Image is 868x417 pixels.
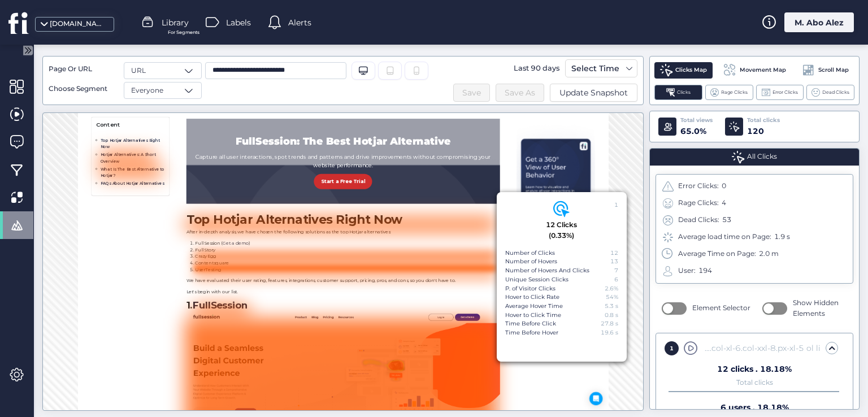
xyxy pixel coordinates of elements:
[511,59,562,77] div: Last 90 days
[605,302,618,311] div: 5.3 s
[759,249,779,259] div: 2.0 m
[222,360,863,373] p: Let's begin with our list.
[505,275,568,284] div: Unique Session Clicks
[505,302,563,311] div: Average Hover Time
[610,257,618,266] div: 13
[288,16,311,29] span: Alerts
[550,84,637,102] button: Update Snapshot
[614,275,618,284] div: 6
[559,86,628,99] span: Update Snapshot
[665,341,679,355] div: 1
[692,303,750,314] span: Element Selector
[505,266,589,275] div: Number of Hovers And Clicks
[225,313,250,338] div: 6
[296,262,349,272] a: Get a demo
[740,66,786,75] span: Movement Map
[675,66,707,75] span: Clicks Map
[37,19,178,37] span: Content
[677,89,691,96] span: Clicks
[747,116,780,125] div: Total clicks
[46,52,168,76] span: Top Hotjar Alternatives Right Now
[235,382,347,406] a: FullSession
[222,383,863,406] h3: 1.
[700,342,821,354] div: section#page-content.mt-5.container-fluid.px-0 div.row.mt-5 div#page-body.col-12.col-xl-6.col-xxl...
[131,85,163,96] span: Everyone
[231,82,854,116] p: Capture all user interactions, spot trends and patterns and drive improvements without compromisi...
[322,46,762,71] strong: FullSession: The Best Hotjar Alternative
[601,319,618,328] div: 27.8 s
[614,266,618,275] div: 7
[225,299,250,325] div: 1
[678,181,719,192] span: Error Clicks:
[784,12,854,32] div: M. Abo Alez
[505,319,556,328] div: Time Before Click
[225,286,250,311] div: 4
[774,232,790,242] div: 1.9 s
[226,16,251,29] span: Labels
[721,89,748,96] span: Rage Clicks
[678,266,696,276] span: User:
[222,203,863,233] h2: Top Hotjar Alternatives Right Now
[505,293,559,302] div: Hover to Click Rate
[222,238,863,251] p: After in-depth analysis, we have chosen the following solutions as the top Hotjar alternatives:
[505,284,555,293] div: P. of Visitor Clicks
[32,68,58,93] div: 32
[225,272,250,298] div: 3
[722,181,726,192] div: 0
[678,232,771,242] span: Average load time on Page:
[168,29,199,36] span: For Segments
[207,202,232,227] div: 25
[162,16,189,29] span: Library
[736,380,773,385] div: Total clicks
[722,198,726,208] div: 4
[605,284,618,293] div: 2.6%
[46,140,176,150] a: FAQs About Hotjar Alternatives
[610,249,618,258] div: 12
[50,19,106,29] div: [DOMAIN_NAME]
[601,328,618,337] div: 19.6 s
[240,274,863,288] li: FullStory
[678,215,719,225] span: Dead Clicks:
[606,293,618,302] div: 54%
[505,311,561,320] div: Hover to Click Time
[793,298,847,319] span: Show Hidden Elements
[747,151,777,162] span: All Clicks
[772,89,798,96] span: Error Clicks
[46,51,168,76] a: Top Hotjar Alternatives Right Now
[32,97,58,123] div: 33
[717,365,792,373] div: 12 clicks . 18.18%
[49,64,116,75] div: Page Or URL
[721,403,789,411] div: 6 users . 18.18%
[222,337,863,351] p: We have evaluated their user rating, features, integrations, customer support, pricing, pros, and...
[680,116,713,125] div: Total views
[698,266,712,276] div: 194
[49,84,116,94] div: Choose Segment
[747,125,780,137] div: 120
[496,84,544,102] button: Save As
[678,198,719,208] span: Rage Clicks:
[549,231,574,241] div: (0.33%)
[722,215,731,225] div: 53
[505,257,557,266] div: Number of Hovers
[605,311,618,320] div: 0.8 s
[225,380,250,406] div: 19
[131,66,146,76] span: URL
[568,62,622,75] div: Select Time
[818,66,849,75] span: Scroll Map
[483,125,602,157] a: Start a Free Trial
[505,328,558,337] div: Time Before Hover
[240,260,863,274] li: FullSession ( )
[614,201,618,210] div: 1
[678,249,756,259] span: Average Time on Page:
[497,134,587,147] strong: Start a Free Trial
[546,220,577,231] div: 12 Clicks
[680,125,713,137] div: 65.0%
[453,84,490,102] button: Save
[505,249,555,258] div: Number of Clicks
[822,89,849,96] span: Dead Clicks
